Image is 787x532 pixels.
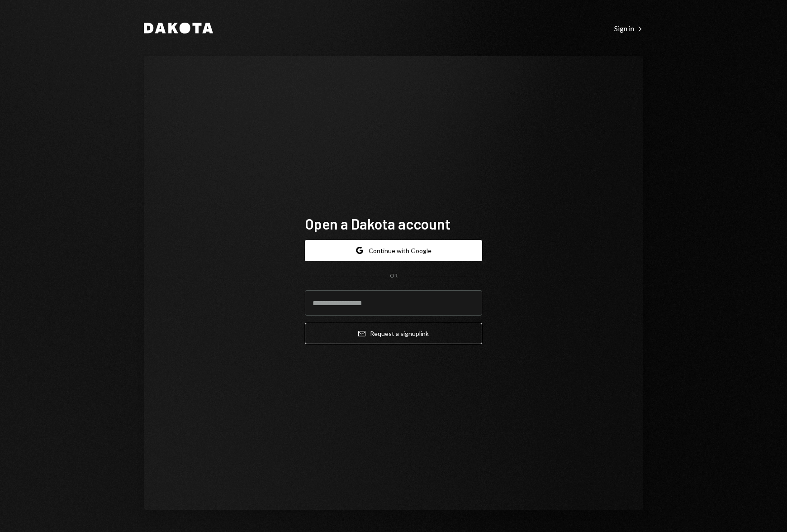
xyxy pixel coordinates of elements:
button: Continue with Google [305,240,482,261]
div: OR [390,272,398,280]
h1: Open a Dakota account [305,215,482,233]
a: Sign in [614,23,643,33]
div: Sign in [614,24,643,33]
button: Request a signuplink [305,323,482,344]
